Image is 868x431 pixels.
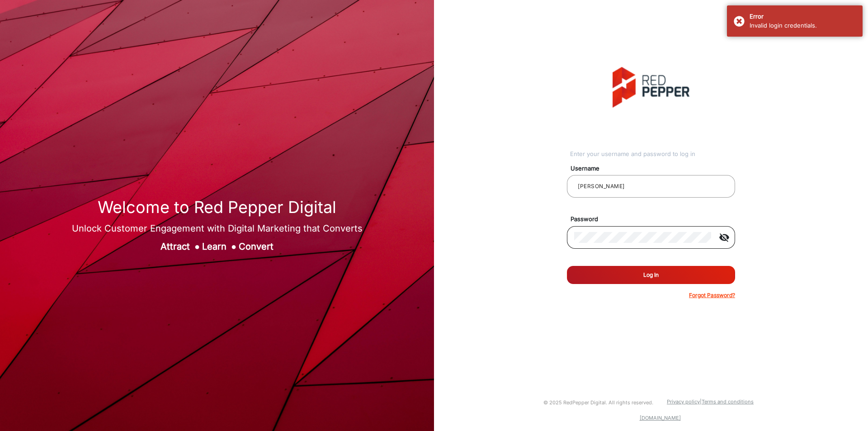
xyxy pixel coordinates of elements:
[689,291,735,299] p: Forgot Password?
[700,398,702,405] a: |
[702,398,754,405] a: Terms and conditions
[231,241,236,252] span: ●
[567,266,735,284] button: Log In
[613,67,689,108] img: vmg-logo
[750,21,856,30] div: Invalid login credentials.
[543,399,653,406] small: © 2025 RedPepper Digital. All rights reserved.
[72,222,363,235] div: Unlock Customer Engagement with Digital Marketing that Converts
[574,181,728,192] input: Your username
[667,398,700,405] a: Privacy policy
[713,232,735,243] mat-icon: visibility_off
[72,198,363,217] h1: Welcome to Red Pepper Digital
[640,415,681,421] a: [DOMAIN_NAME]
[194,241,200,252] span: ●
[564,215,745,224] mat-label: Password
[750,12,856,21] div: Error
[570,150,735,159] div: Enter your username and password to log in
[564,164,745,173] mat-label: Username
[72,240,363,253] div: Attract Learn Convert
